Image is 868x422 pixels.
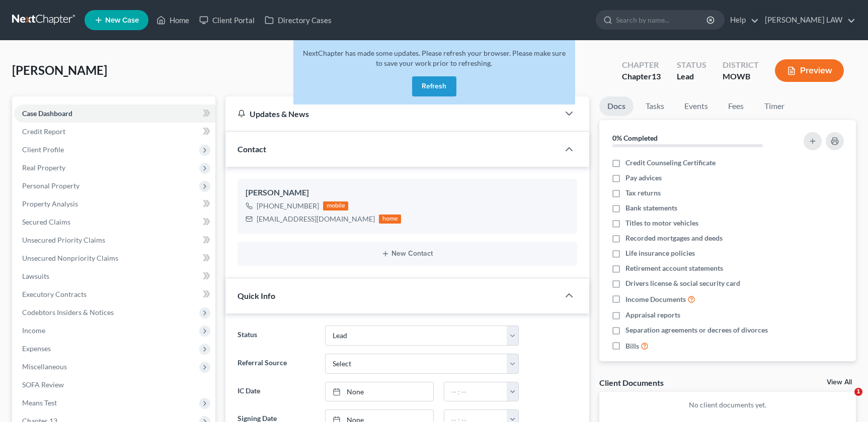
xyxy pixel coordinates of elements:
[22,127,65,136] span: Credit Report
[625,203,677,213] span: Bank statements
[612,134,658,142] strong: 0% Completed
[625,218,698,228] span: Titles to motor vehicles
[194,11,260,29] a: Client Portal
[827,379,852,386] a: View All
[326,382,433,401] a: None
[14,213,215,231] a: Secured Claims
[760,11,855,29] a: [PERSON_NAME] LAW
[22,362,67,371] span: Miscellaneous
[444,382,507,401] input: -- : --
[625,248,695,258] span: Life insurance policies
[260,11,337,29] a: Directory Cases
[22,163,65,172] span: Real Property
[625,188,661,198] span: Tax returns
[12,63,107,77] span: [PERSON_NAME]
[607,400,848,410] p: No client documents yet.
[238,109,546,119] div: Updates & News
[232,354,320,374] label: Referral Source
[625,341,639,351] span: Bills
[412,76,456,96] button: Refresh
[625,233,723,243] span: Recorded mortgages and deeds
[622,71,661,82] div: Chapter
[14,285,215,303] a: Executory Contracts
[22,181,80,190] span: Personal Property
[22,398,57,407] span: Means Test
[625,173,662,183] span: Pay advices
[257,201,319,211] div: [PHONE_NUMBER]
[677,71,706,82] div: Lead
[323,201,348,210] div: mobile
[756,96,793,116] a: Timer
[105,17,139,24] span: New Case
[379,215,401,224] div: home
[303,49,566,67] span: NextChapter has made some updates. Please refresh your browser. Please make sure to save your wor...
[22,254,118,262] span: Unsecured Nonpriority Claims
[599,96,634,116] a: Docs
[22,380,64,389] span: SOFA Review
[677,59,706,71] div: Status
[638,96,672,116] a: Tasks
[238,144,266,154] span: Contact
[14,123,215,141] a: Credit Report
[232,326,320,346] label: Status
[22,290,87,298] span: Executory Contracts
[616,11,708,29] input: Search by name...
[22,145,64,154] span: Client Profile
[232,382,320,402] label: IC Date
[725,11,759,29] a: Help
[14,249,215,267] a: Unsecured Nonpriority Claims
[14,267,215,285] a: Lawsuits
[22,344,51,353] span: Expenses
[151,11,194,29] a: Home
[599,377,664,388] div: Client Documents
[22,199,78,208] span: Property Analysis
[676,96,716,116] a: Events
[625,294,686,304] span: Income Documents
[775,59,844,82] button: Preview
[720,96,752,116] a: Fees
[854,388,862,396] span: 1
[22,326,45,335] span: Income
[257,214,375,224] div: [EMAIL_ADDRESS][DOMAIN_NAME]
[14,195,215,213] a: Property Analysis
[246,250,569,258] button: New Contact
[625,310,680,320] span: Appraisal reports
[625,325,768,335] span: Separation agreements or decrees of divorces
[22,109,72,118] span: Case Dashboard
[238,291,275,300] span: Quick Info
[22,272,49,280] span: Lawsuits
[14,376,215,394] a: SOFA Review
[14,231,215,249] a: Unsecured Priority Claims
[652,71,661,81] span: 13
[625,278,740,288] span: Drivers license & social security card
[14,104,215,123] a: Case Dashboard
[22,236,105,244] span: Unsecured Priority Claims
[625,158,716,168] span: Credit Counseling Certificate
[22,218,70,226] span: Secured Claims
[625,263,723,273] span: Retirement account statements
[622,59,661,71] div: Chapter
[246,187,569,199] div: [PERSON_NAME]
[723,59,759,71] div: District
[834,388,858,412] iframe: Intercom live chat
[22,308,114,316] span: Codebtors Insiders & Notices
[723,71,759,82] div: MOWB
